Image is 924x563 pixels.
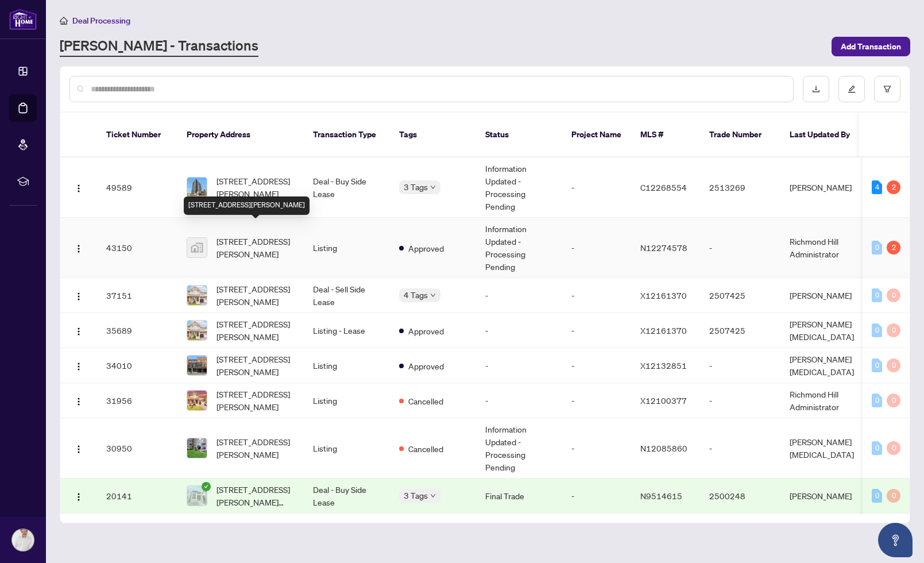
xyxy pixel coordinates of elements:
td: 30950 [97,418,177,479]
div: 0 [887,358,900,372]
button: filter [874,76,900,102]
button: edit [838,76,865,102]
td: [PERSON_NAME] [780,479,867,514]
td: - [562,157,631,218]
img: thumbnail-img [187,238,207,257]
span: Cancelled [408,395,443,407]
th: Property Address [177,113,304,157]
th: Status [476,113,562,157]
img: thumbnail-img [187,178,207,197]
td: - [476,313,562,348]
div: 0 [887,394,900,407]
span: [STREET_ADDRESS][PERSON_NAME] [216,283,295,308]
td: 2507425 [700,313,780,348]
img: thumbnail-img [187,486,207,506]
td: Listing [304,348,390,383]
span: X12161370 [640,290,687,300]
span: N12274578 [640,242,687,253]
img: Profile Icon [12,529,34,551]
td: Listing [304,383,390,418]
span: edit [848,85,856,93]
td: 34010 [97,348,177,383]
div: 0 [887,441,900,455]
td: Listing [304,218,390,278]
span: [STREET_ADDRESS][PERSON_NAME] [216,388,295,413]
td: [PERSON_NAME][MEDICAL_DATA] [780,313,867,348]
span: C12268554 [640,182,687,192]
span: home [60,17,68,25]
td: Richmond Hill Administrator [780,383,867,418]
td: - [700,383,780,418]
td: Final Trade [476,479,562,514]
span: [STREET_ADDRESS][PERSON_NAME] [216,235,295,260]
div: 0 [872,288,882,302]
th: Transaction Type [304,113,390,157]
a: [PERSON_NAME] - Transactions [60,36,258,57]
img: Logo [74,327,83,336]
button: Logo [69,286,88,304]
td: Deal - Buy Side Lease [304,157,390,218]
th: Ticket Number [97,113,177,157]
img: Logo [74,362,83,371]
td: Deal - Buy Side Lease [304,479,390,514]
td: Information Updated - Processing Pending [476,218,562,278]
img: Logo [74,244,83,253]
td: - [562,278,631,313]
td: - [700,348,780,383]
th: Project Name [562,113,631,157]
span: download [812,85,820,93]
button: Logo [69,487,88,505]
div: 2 [887,241,900,254]
span: [STREET_ADDRESS][PERSON_NAME] [216,175,295,200]
td: Richmond Hill Administrator [780,218,867,278]
span: X12100377 [640,395,687,406]
span: [STREET_ADDRESS][PERSON_NAME][PERSON_NAME] [216,483,295,508]
div: 4 [872,180,882,194]
td: 35689 [97,313,177,348]
button: Logo [69,238,88,257]
td: [PERSON_NAME][MEDICAL_DATA] [780,348,867,383]
td: - [476,278,562,313]
span: X12132851 [640,360,687,371]
span: Deal Processing [72,16,130,26]
span: down [430,493,436,499]
div: [STREET_ADDRESS][PERSON_NAME] [184,196,310,215]
td: [PERSON_NAME] [780,157,867,218]
span: [STREET_ADDRESS][PERSON_NAME] [216,435,295,461]
span: down [430,292,436,298]
td: Information Updated - Processing Pending [476,418,562,479]
td: - [700,218,780,278]
td: - [476,348,562,383]
td: 20141 [97,479,177,514]
span: [STREET_ADDRESS][PERSON_NAME] [216,318,295,343]
div: 0 [872,441,882,455]
span: Approved [408,325,444,337]
span: 4 Tags [404,288,428,302]
button: Logo [69,356,88,375]
div: 2 [887,180,900,194]
th: MLS # [631,113,700,157]
img: thumbnail-img [187,438,207,458]
td: - [562,218,631,278]
td: [PERSON_NAME][MEDICAL_DATA] [780,418,867,479]
td: Listing [304,418,390,479]
img: Logo [74,492,83,502]
img: thumbnail-img [187,356,207,375]
div: 0 [887,489,900,503]
td: - [476,383,562,418]
span: [STREET_ADDRESS][PERSON_NAME] [216,353,295,378]
span: X12161370 [640,325,687,336]
td: - [562,383,631,418]
td: 31956 [97,383,177,418]
div: 0 [872,489,882,503]
th: Last Updated By [780,113,867,157]
div: 0 [872,358,882,372]
td: - [562,348,631,383]
div: 0 [872,241,882,254]
span: filter [883,85,891,93]
td: Deal - Sell Side Lease [304,278,390,313]
img: Logo [74,292,83,301]
button: Logo [69,391,88,410]
img: Logo [74,184,83,193]
td: 43150 [97,218,177,278]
